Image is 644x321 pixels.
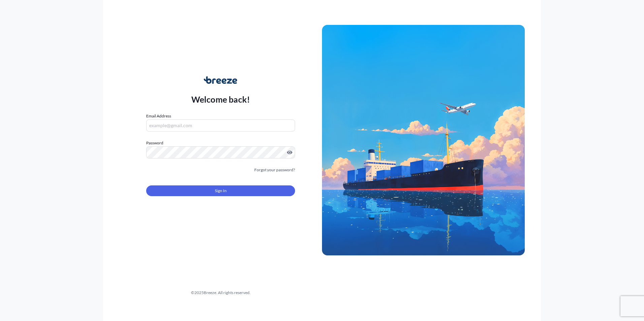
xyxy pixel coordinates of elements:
button: Sign In [146,185,295,196]
img: Ship illustration [322,25,525,255]
div: © 2025 Breeze. All rights reserved. [119,289,322,296]
a: Forgot your password? [254,167,295,173]
span: Sign In [215,187,227,194]
label: Password [146,140,295,146]
label: Email Address [146,113,171,119]
p: Welcome back! [191,94,250,105]
button: Show password [287,150,292,155]
input: example@gmail.com [146,119,295,132]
